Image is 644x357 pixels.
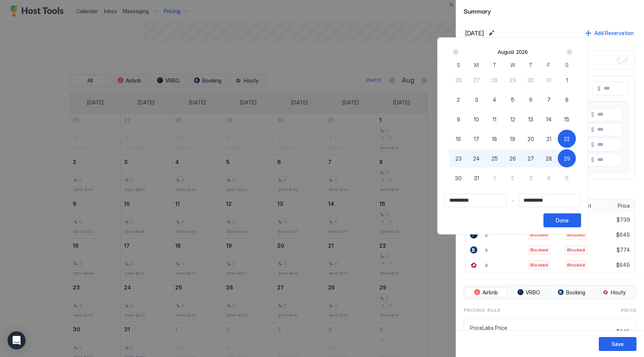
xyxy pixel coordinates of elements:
[558,169,576,187] button: 5
[451,47,461,57] button: Prev
[529,61,533,69] span: T
[511,96,514,104] span: 5
[449,149,467,167] button: 23
[519,194,581,207] input: Input Field
[522,169,540,187] button: 3
[493,61,496,69] span: T
[528,115,533,123] span: 13
[457,96,460,104] span: 2
[492,135,497,143] span: 18
[522,130,540,148] button: 20
[474,135,479,143] span: 17
[457,115,460,123] span: 9
[485,90,504,109] button: 4
[510,115,515,123] span: 12
[455,155,462,162] span: 23
[491,155,498,162] span: 25
[467,169,485,187] button: 31
[558,110,576,128] button: 15
[475,96,478,104] span: 3
[494,174,496,182] span: 1
[511,197,514,204] span: -
[449,169,467,187] button: 30
[546,155,552,162] span: 28
[558,149,576,167] button: 29
[485,71,504,89] button: 28
[510,155,516,162] span: 26
[473,155,480,162] span: 24
[556,216,569,224] div: Done
[449,110,467,128] button: 9
[467,110,485,128] button: 10
[546,76,551,84] span: 31
[558,90,576,109] button: 8
[8,331,26,349] div: Open Intercom Messenger
[564,135,570,143] span: 22
[522,149,540,167] button: 27
[473,76,480,84] span: 27
[467,149,485,167] button: 24
[546,115,552,123] span: 14
[564,155,570,162] span: 29
[547,174,551,182] span: 4
[504,110,522,128] button: 12
[457,61,460,69] span: S
[527,76,534,84] span: 30
[543,213,581,227] button: Done
[547,61,550,69] span: F
[504,130,522,148] button: 19
[565,96,569,104] span: 8
[566,76,568,84] span: 1
[485,110,504,128] button: 11
[498,49,514,55] button: August
[510,61,515,69] span: W
[474,61,479,69] span: M
[455,174,462,182] span: 30
[491,76,498,84] span: 28
[529,96,533,104] span: 6
[445,194,507,207] input: Input Field
[540,90,558,109] button: 7
[565,174,569,182] span: 5
[504,169,522,187] button: 2
[565,61,569,69] span: S
[522,110,540,128] button: 13
[510,135,515,143] span: 19
[455,76,462,84] span: 26
[467,90,485,109] button: 3
[528,155,534,162] span: 27
[493,96,496,104] span: 4
[504,149,522,167] button: 26
[485,149,504,167] button: 25
[449,71,467,89] button: 26
[546,135,551,143] span: 21
[485,169,504,187] button: 1
[467,130,485,148] button: 17
[564,115,569,123] span: 15
[558,130,576,148] button: 22
[485,130,504,148] button: 18
[529,174,533,182] span: 3
[547,96,551,104] span: 7
[516,49,528,55] button: 2026
[558,71,576,89] button: 1
[474,174,479,182] span: 31
[540,149,558,167] button: 28
[540,169,558,187] button: 4
[511,174,514,182] span: 2
[449,90,467,109] button: 2
[540,110,558,128] button: 14
[474,115,479,123] span: 10
[504,90,522,109] button: 5
[540,130,558,148] button: 21
[564,47,574,57] button: Next
[449,130,467,148] button: 16
[522,90,540,109] button: 6
[456,135,461,143] span: 16
[504,71,522,89] button: 29
[522,71,540,89] button: 30
[510,76,516,84] span: 29
[540,71,558,89] button: 31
